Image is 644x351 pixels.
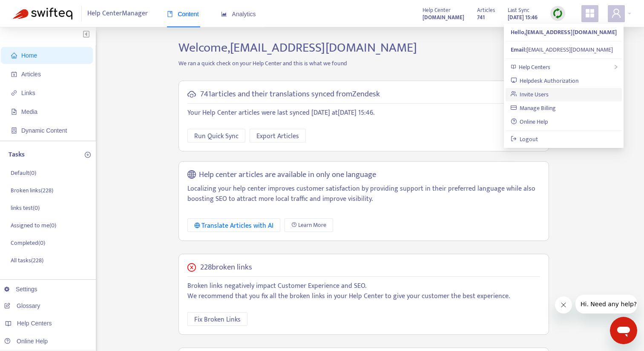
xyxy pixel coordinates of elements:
[187,129,245,142] button: Run Quick Sync
[221,11,227,17] span: area-chart
[11,203,40,212] p: links test ( 0 )
[11,238,45,247] p: Completed ( 0 )
[511,27,617,37] strong: Hello, [EMAIL_ADDRESS][DOMAIN_NAME]
[508,13,538,22] strong: [DATE] 15:46
[11,109,17,115] span: file-image
[585,8,595,18] span: appstore
[4,338,48,345] a: Online Help
[11,186,53,195] p: Broken links ( 228 )
[11,221,56,230] p: Assigned to me ( 0 )
[199,170,376,180] h5: Help center articles are available in only one language
[610,317,637,344] iframe: Button to launch messaging window
[187,218,281,232] button: Translate Articles with AI
[200,90,380,99] h5: 741 articles and their translations synced from Zendesk
[250,129,306,142] button: Export Articles
[511,90,549,99] a: Invite Users
[575,295,637,313] iframe: Message from company
[519,62,550,72] span: Help Centers
[611,8,621,18] span: user
[172,59,555,68] p: We ran a quick check on your Help Center and this is what we found
[187,90,196,99] span: cloud-sync
[11,128,17,133] span: container
[87,6,148,22] span: Help Center Manager
[477,6,495,15] span: Articles
[11,71,17,77] span: account-book
[298,220,326,230] span: Learn More
[613,64,618,70] span: right
[4,302,40,309] a: Glossary
[511,134,538,144] a: Logout
[256,131,299,142] span: Export Articles
[511,45,617,55] div: [EMAIL_ADDRESS][DOMAIN_NAME]
[167,11,199,17] span: Content
[423,13,464,22] strong: [DOMAIN_NAME]
[13,8,72,20] img: Swifteq
[285,218,333,232] a: Learn More
[11,256,43,265] p: All tasks ( 228 )
[511,117,548,127] a: Online Help
[187,170,196,180] span: global
[200,263,252,273] h5: 228 broken links
[21,52,37,59] span: Home
[187,263,196,272] span: close-circle
[21,108,37,115] span: Media
[187,184,540,204] p: Localizing your help center improves customer satisfaction by providing support in their preferre...
[511,45,526,55] strong: Email:
[11,52,17,58] span: home
[511,76,579,86] a: Helpdesk Authorization
[21,127,67,134] span: Dynamic Content
[423,12,464,22] a: [DOMAIN_NAME]
[187,312,247,326] button: Fix Broken Links
[167,11,173,17] span: book
[423,6,451,15] span: Help Center
[194,314,241,325] span: Fix Broken Links
[511,103,556,113] a: Manage Billing
[11,90,17,96] span: link
[178,37,417,58] span: Welcome, [EMAIL_ADDRESS][DOMAIN_NAME]
[552,8,563,19] img: sync.dc5367851b00ba804db3.png
[9,150,25,160] p: Tasks
[187,281,540,302] p: Broken links negatively impact Customer Experience and SEO. We recommend that you fix all the bro...
[194,131,239,142] span: Run Quick Sync
[4,286,37,293] a: Settings
[17,320,52,327] span: Help Centers
[21,71,41,78] span: Articles
[555,296,572,313] iframe: Close message
[194,220,274,231] div: Translate Articles with AI
[221,11,256,17] span: Analytics
[11,168,36,177] p: Default ( 0 )
[21,90,35,96] span: Links
[85,152,91,158] span: plus-circle
[477,13,485,22] strong: 741
[508,6,529,15] span: Last Sync
[187,108,540,118] p: Your Help Center articles were last synced [DATE] at [DATE] 15:46 .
